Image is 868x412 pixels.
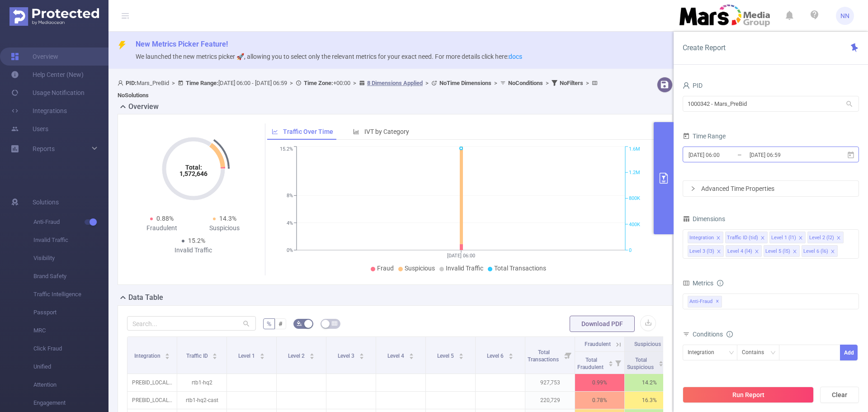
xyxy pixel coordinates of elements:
b: Time Range: [186,80,218,86]
span: Anti-Fraud [33,213,108,231]
i: icon: caret-up [259,352,264,355]
span: Total Transactions [528,349,560,363]
div: Contains [742,345,770,360]
div: Level 3 (l3) [689,246,714,257]
span: Total Fraudulent [577,357,605,370]
i: icon: caret-up [212,352,217,355]
span: Invalid Traffic [446,265,483,272]
span: Traffic ID [186,353,209,359]
span: Integration [134,353,162,359]
span: ✕ [716,296,719,307]
i: icon: user [118,80,126,86]
u: 8 Dimensions Applied [367,80,423,86]
input: End date [749,149,822,161]
div: Traffic ID (tid) [727,232,758,244]
i: icon: caret-down [508,355,513,358]
i: icon: caret-down [359,355,364,358]
span: Invalid Traffic [33,231,108,249]
b: No Filters [560,80,583,86]
i: icon: caret-down [259,355,264,358]
tspan: Total: [185,164,202,171]
i: icon: right [690,186,696,191]
span: # [278,320,283,327]
a: Reports [33,140,55,158]
a: Usage Notification [11,84,85,102]
i: icon: close [717,249,721,255]
tspan: [DATE] 06:00 [447,253,475,259]
span: Anti-Fraud [688,296,722,308]
span: Attention [33,376,108,394]
span: Visibility [33,249,108,267]
i: icon: caret-down [212,355,217,358]
div: Level 2 (l2) [809,232,834,244]
i: icon: caret-down [608,363,613,365]
span: 15.2% [188,237,205,244]
div: Level 4 (l4) [727,246,752,257]
i: icon: caret-down [165,355,170,358]
span: Mars_PreBid [DATE] 06:00 - [DATE] 06:59 +00:00 [118,80,600,99]
a: docs [509,53,522,60]
span: Unified [33,358,108,376]
p: PREBID_LOCAL_CACHE [127,374,177,391]
b: PID: [126,80,137,86]
span: Level 3 [338,353,356,359]
tspan: 8% [287,193,293,199]
a: Users [11,120,48,138]
img: Protected Media [9,7,99,26]
i: icon: info-circle [726,331,733,337]
i: icon: down [729,350,734,356]
span: Conditions [693,331,733,338]
i: icon: caret-up [508,352,513,355]
i: icon: caret-up [309,352,314,355]
span: % [267,320,271,327]
i: Filter menu [612,352,624,374]
span: MRC [33,322,108,340]
tspan: 1.2M [629,170,640,175]
span: Passport [33,303,108,322]
b: Time Zone: [304,80,333,86]
span: We launched the new metrics picker 🚀, allowing you to select only the relevant metrics for your e... [136,53,522,60]
span: Total Transactions [494,265,546,272]
span: IVT by Category [364,128,409,135]
p: 14.2% [625,374,674,391]
h2: Overview [128,101,159,112]
li: Level 5 (l5) [764,245,800,257]
tspan: 800K [629,196,640,202]
div: Sort [259,352,265,357]
tspan: 0 [629,247,632,253]
span: > [583,80,592,86]
i: icon: close [836,236,841,241]
div: Level 5 (l5) [765,246,790,257]
span: Traffic Intelligence [33,285,108,303]
p: 0.99% [575,374,624,391]
i: icon: user [683,82,690,89]
li: Level 2 (l2) [807,232,844,243]
span: 14.3% [219,215,236,222]
p: 220,729 [525,392,575,409]
input: Search... [127,316,256,331]
span: Suspicious [405,265,435,272]
i: icon: close-circle [849,234,854,239]
i: icon: close [830,249,835,255]
i: icon: caret-down [309,355,314,358]
i: icon: caret-down [458,355,463,358]
span: > [287,80,296,86]
button: Run Report [683,387,814,403]
span: Level 2 [288,353,306,359]
p: 16.3% [625,392,674,409]
span: Brand Safety [33,267,108,285]
span: Level 1 [238,353,256,359]
tspan: 1.6M [629,147,640,152]
li: Integration [688,232,723,243]
i: icon: close [755,249,759,255]
i: icon: bar-chart [353,128,359,135]
i: icon: thunderbolt [118,41,127,50]
span: Total Suspicious [627,357,655,370]
input: Start date [688,149,761,161]
span: 0.88% [156,215,174,222]
div: Sort [212,352,217,357]
tspan: 4% [287,220,293,226]
div: icon: rightAdvanced Time Properties [683,181,859,196]
div: Integration [689,232,714,244]
b: No Conditions [508,80,543,86]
